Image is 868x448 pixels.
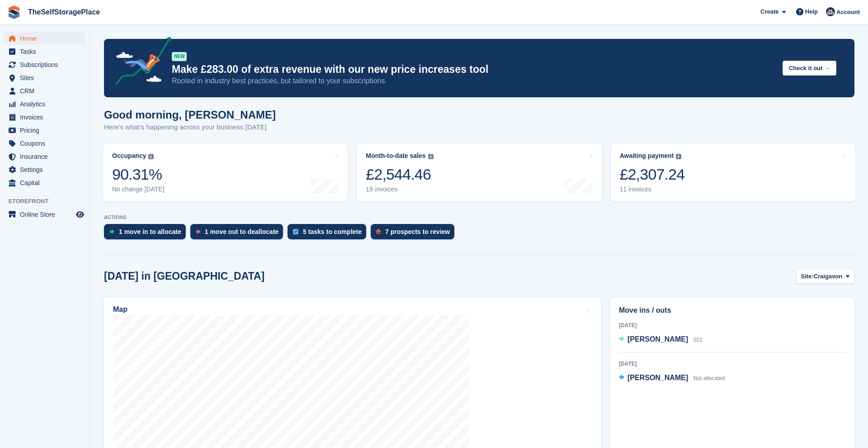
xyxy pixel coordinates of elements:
[20,111,74,124] span: Invoices
[620,165,685,184] div: £2,307.24
[428,154,434,159] img: icon-info-grey-7440780725fd019a000dd9b08b2336e03edf1995a4989e88bcd33f0948082b44.svg
[172,76,775,86] p: Rooted in industry best practices, but tailored to your subscriptions.
[20,150,74,163] span: Insurance
[826,7,835,16] img: Sam
[611,144,855,201] a: Awaiting payment £2,307.24 11 invoices
[366,152,425,160] div: Month-to-date sales
[20,32,74,45] span: Home
[288,224,371,244] a: 5 tasks to complete
[627,335,688,343] span: [PERSON_NAME]
[8,197,90,206] span: Storefront
[75,209,85,220] a: Preview store
[783,61,836,76] button: Check it out →
[20,137,74,150] span: Coupons
[5,176,85,189] a: menu
[7,5,21,19] img: stora-icon-8386f47178a22dfd0bd8f6a31ec36ba5ce8667c1dd55bd0f319d3a0aa187defe.svg
[627,374,688,381] span: [PERSON_NAME]
[836,8,860,17] span: Account
[172,63,775,76] p: Make £283.00 of extra revenue with our new price increases tool
[5,163,85,176] a: menu
[620,186,685,193] div: 11 invoices
[20,85,74,97] span: CRM
[113,305,127,314] h2: Map
[5,111,85,124] a: menu
[385,228,450,235] div: 7 prospects to review
[366,186,433,193] div: 19 invoices
[619,360,846,368] div: [DATE]
[20,58,74,71] span: Subscriptions
[148,154,154,159] img: icon-info-grey-7440780725fd019a000dd9b08b2336e03edf1995a4989e88bcd33f0948082b44.svg
[376,229,381,234] img: prospect-51fa495bee0391a8d652442698ab0144808aea92771e9ea1ae160a38d050c398.svg
[357,144,601,201] a: Month-to-date sales £2,544.46 19 invoices
[801,272,814,281] span: Site:
[693,375,725,381] span: Not allocated
[20,98,74,110] span: Analytics
[5,98,85,110] a: menu
[5,71,85,84] a: menu
[293,229,298,234] img: task-75834270c22a3079a89374b754ae025e5fb1db73e45f91037f5363f120a921f8.svg
[5,85,85,97] a: menu
[693,337,703,343] span: 021
[366,165,433,184] div: £2,544.46
[20,208,74,221] span: Online Store
[104,270,264,282] h2: [DATE] in [GEOGRAPHIC_DATA]
[172,52,187,61] div: NEW
[20,163,74,176] span: Settings
[104,122,276,133] p: Here's what's happening across your business [DATE]
[619,305,846,316] h2: Move ins / outs
[103,144,348,201] a: Occupancy 90.31% No change [DATE]
[303,228,362,235] div: 5 tasks to complete
[20,45,74,58] span: Tasks
[5,208,85,221] a: menu
[20,124,74,137] span: Pricing
[5,137,85,150] a: menu
[119,228,181,235] div: 1 move in to allocate
[619,334,703,346] a: [PERSON_NAME] 021
[5,150,85,163] a: menu
[108,37,171,88] img: price-adjustments-announcement-icon-8257ccfd72463d97f412b2fc003d46551f7dbcb40ab6d574587a9cd5c0d94...
[371,224,459,244] a: 7 prospects to review
[104,214,854,220] p: ACTIONS
[619,321,846,329] div: [DATE]
[796,269,855,284] button: Site: Craigavon
[620,152,674,160] div: Awaiting payment
[112,186,165,193] div: No change [DATE]
[805,7,818,16] span: Help
[619,372,725,384] a: [PERSON_NAME] Not allocated
[24,5,104,19] a: TheSelfStoragePlace
[190,224,288,244] a: 1 move out to deallocate
[196,229,200,234] img: move_outs_to_deallocate_icon-f764333ba52eb49d3ac5e1228854f67142a1ed5810a6f6cc68b1a99e826820c5.svg
[112,165,165,184] div: 90.31%
[5,45,85,58] a: menu
[5,124,85,137] a: menu
[205,228,278,235] div: 1 move out to deallocate
[20,71,74,84] span: Sites
[20,176,74,189] span: Capital
[676,154,681,159] img: icon-info-grey-7440780725fd019a000dd9b08b2336e03edf1995a4989e88bcd33f0948082b44.svg
[109,229,114,234] img: move_ins_to_allocate_icon-fdf77a2bb77ea45bf5b3d319d69a93e2d87916cf1d5bf7949dd705db3b84f3ca.svg
[814,272,843,281] span: Craigavon
[112,152,146,160] div: Occupancy
[104,109,276,121] h1: Good morning, [PERSON_NAME]
[104,224,190,244] a: 1 move in to allocate
[760,7,778,16] span: Create
[5,58,85,71] a: menu
[5,32,85,45] a: menu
